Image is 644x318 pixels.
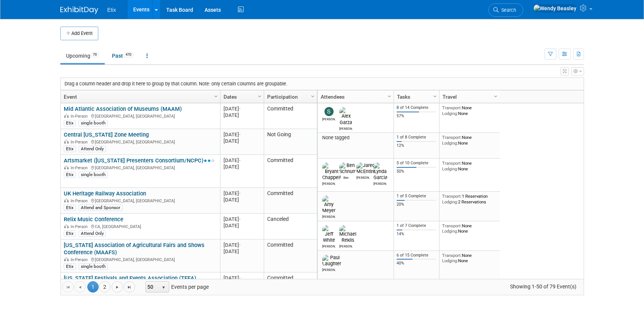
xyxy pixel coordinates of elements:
[224,138,260,144] div: [DATE]
[239,132,241,137] span: -
[397,113,436,119] div: 57%
[442,253,497,264] div: None None
[224,242,260,248] div: [DATE]
[397,202,436,207] div: 20%
[499,7,516,13] span: Search
[442,194,462,199] span: Transport:
[397,231,436,237] div: 14%
[324,107,334,116] img: scott sloyer
[64,105,182,112] a: Mid Atlantic Association of Museums (MAAM)
[60,27,98,40] button: Add Event
[64,90,215,103] a: Event
[112,281,123,293] a: Go to the next page
[239,242,241,248] span: -
[71,257,90,262] span: In-Person
[224,275,260,281] div: [DATE]
[64,216,123,223] a: Relix Music Conference
[64,242,205,256] a: [US_STATE] Association of Agricultural Fairs and Shows Conference (MAAFS)
[71,198,90,203] span: In-Person
[442,223,497,234] div: None None
[322,243,335,248] div: Jeff White
[74,281,86,293] a: Go to the previous page
[310,93,316,99] span: Column Settings
[397,169,436,174] div: 50%
[224,248,260,255] div: [DATE]
[442,166,458,172] span: Lodging:
[64,113,217,119] div: [GEOGRAPHIC_DATA], [GEOGRAPHIC_DATA]
[442,253,462,258] span: Transport:
[64,275,196,282] a: [US_STATE] Festivals and Events Association (TFEA)
[79,205,123,211] div: Attend and Sponsor
[64,120,76,126] div: Etix
[386,93,392,99] span: Column Settings
[60,6,98,14] img: ExhibitDay
[397,105,436,110] div: 8 of 14 Complete
[264,103,317,129] td: Committed
[503,281,583,292] span: Showing 1-50 of 79 Event(s)
[321,90,389,103] a: Attendees
[442,161,497,172] div: None None
[224,197,260,203] div: [DATE]
[64,114,69,118] img: In-Person Event
[64,139,217,145] div: [GEOGRAPHIC_DATA], [GEOGRAPHIC_DATA]
[61,78,584,90] div: Drag a column header and drop it here to group by that column. Note: only certain columns are gro...
[224,131,260,138] div: [DATE]
[239,106,241,112] span: -
[64,197,217,204] div: [GEOGRAPHIC_DATA], [GEOGRAPHIC_DATA]
[322,116,335,121] div: scott sloyer
[264,272,317,298] td: Committed
[322,255,341,267] img: Paul Laughter
[442,90,495,103] a: Travel
[64,140,69,143] img: In-Person Event
[64,205,76,211] div: Etix
[397,194,436,199] div: 1 of 5 Complete
[373,162,387,181] img: Lynda Garcia
[432,93,438,99] span: Column Settings
[264,155,317,188] td: Committed
[60,49,105,63] a: Upcoming79
[79,120,108,126] div: single booth
[124,281,135,293] a: Go to the last page
[442,199,458,205] span: Lodging:
[431,90,439,102] a: Column Settings
[224,105,260,112] div: [DATE]
[224,190,260,197] div: [DATE]
[339,225,356,243] img: Michael Reklis
[373,181,387,186] div: Lynda Garcia
[442,135,462,140] span: Transport:
[442,228,458,234] span: Lodging:
[114,284,120,290] span: Go to the next page
[322,214,335,219] div: Amy Meyer
[71,114,90,119] span: In-Person
[146,282,159,292] span: 50
[488,3,523,17] a: Search
[493,93,499,99] span: Column Settings
[77,284,83,290] span: Go to the previous page
[442,111,458,116] span: Lodging:
[322,195,335,214] img: Amy Meyer
[239,190,241,196] span: -
[397,161,436,166] div: 5 of 10 Complete
[442,223,462,228] span: Transport:
[64,190,146,197] a: UK Heritage Railway Association
[79,263,108,269] div: single booth
[213,93,219,99] span: Column Settings
[126,284,132,290] span: Go to the last page
[322,162,341,181] img: Bryant Chappell
[64,230,76,236] div: Etix
[533,4,577,13] img: Wendy Beasley
[267,90,312,103] a: Participation
[224,90,259,103] a: Dates
[239,275,241,281] span: -
[224,164,260,170] div: [DATE]
[64,256,217,263] div: [GEOGRAPHIC_DATA], [GEOGRAPHIC_DATA]
[322,267,335,272] div: Paul Laughter
[442,140,458,146] span: Lodging:
[320,135,390,141] div: None tagged
[79,146,106,152] div: Attend Only
[442,258,458,263] span: Lodging:
[264,239,317,272] td: Committed
[442,135,497,146] div: None None
[442,105,497,116] div: None None
[123,52,134,58] span: 470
